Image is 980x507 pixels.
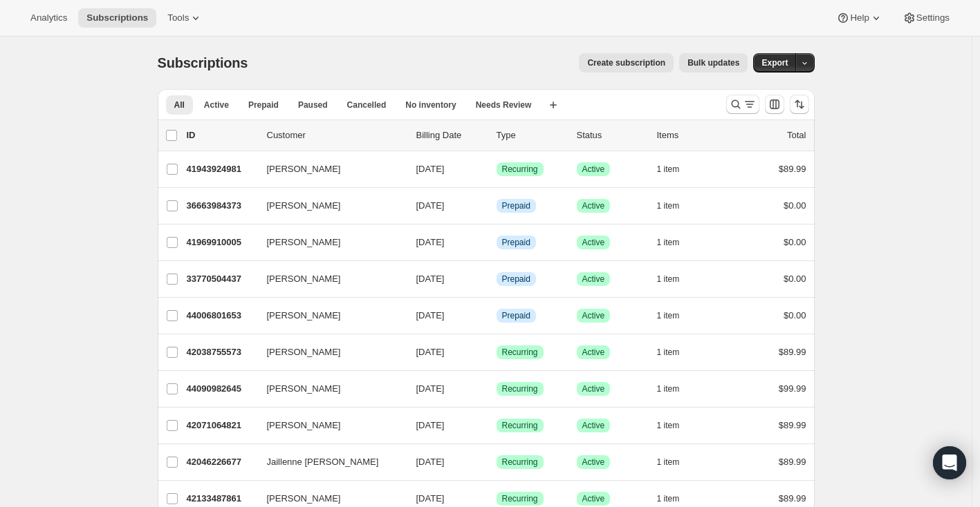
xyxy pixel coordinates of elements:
[687,57,739,68] span: Bulk updates
[78,8,156,28] button: Subscriptions
[579,53,674,73] button: Create subscription
[502,420,538,431] span: Recurring
[267,236,341,249] span: [PERSON_NAME]
[784,200,806,211] span: $0.00
[187,345,256,359] p: 42038755573
[187,162,256,176] p: 41943924981
[86,12,148,23] span: Subscriptions
[259,231,397,254] button: [PERSON_NAME]
[187,309,256,323] p: 44006801653
[657,128,726,142] div: Items
[587,57,665,68] span: Create subscription
[502,237,530,248] span: Prepaid
[187,455,256,469] p: 42046226677
[204,99,229,111] span: Active
[497,128,566,142] div: Type
[187,272,256,286] p: 33770504437
[416,164,445,174] span: [DATE]
[657,237,680,248] span: 1 item
[416,237,445,247] span: [DATE]
[582,457,605,468] span: Active
[779,164,806,174] span: $89.99
[657,196,695,216] button: 1 item
[850,12,869,23] span: Help
[582,164,605,175] span: Active
[726,95,759,114] button: Search and filter results
[657,416,695,435] button: 1 item
[267,345,341,359] span: [PERSON_NAME]
[753,53,796,73] button: Export
[416,274,445,284] span: [DATE]
[416,420,445,430] span: [DATE]
[167,12,189,23] span: Tools
[657,420,680,431] span: 1 item
[267,419,341,432] span: [PERSON_NAME]
[657,343,695,362] button: 1 item
[761,57,788,68] span: Export
[582,200,605,211] span: Active
[259,378,397,400] button: [PERSON_NAME]
[657,274,680,285] span: 1 item
[502,493,538,504] span: Recurring
[187,160,806,179] div: 41943924981[PERSON_NAME][DATE]SuccessRecurringSuccessActive1 item$89.99
[657,233,695,252] button: 1 item
[259,451,397,473] button: Jaillenne [PERSON_NAME]
[542,95,564,115] button: Create new view
[416,310,445,321] span: [DATE]
[779,493,806,504] span: $89.99
[582,347,605,358] span: Active
[790,95,809,114] button: Sort the results
[259,158,397,180] button: [PERSON_NAME]
[765,95,784,114] button: Customize table column order and visibility
[657,306,695,325] button: 1 item
[187,306,806,325] div: 44006801653[PERSON_NAME][DATE]InfoPrepaidSuccessActive1 item$0.00
[502,383,538,394] span: Recurring
[259,341,397,363] button: [PERSON_NAME]
[416,128,486,142] p: Billing Date
[502,347,538,358] span: Recurring
[657,383,680,394] span: 1 item
[679,53,748,73] button: Bulk updates
[657,347,680,358] span: 1 item
[416,383,445,394] span: [DATE]
[582,493,605,504] span: Active
[187,343,806,362] div: 42038755573[PERSON_NAME][DATE]SuccessRecurringSuccessActive1 item$89.99
[259,268,397,290] button: [PERSON_NAME]
[187,416,806,435] div: 42071064821[PERSON_NAME][DATE]SuccessRecurringSuccessActive1 item$89.99
[916,12,950,23] span: Settings
[187,199,256,213] p: 36663984373
[248,99,279,111] span: Prepaid
[187,128,806,142] div: IDCustomerBilling DateTypeStatusItemsTotal
[657,452,695,472] button: 1 item
[894,8,958,28] button: Settings
[30,12,67,23] span: Analytics
[22,8,75,28] button: Analytics
[476,99,532,111] span: Needs Review
[187,382,256,396] p: 44090982645
[502,310,530,321] span: Prepaid
[784,274,806,284] span: $0.00
[779,383,806,394] span: $99.99
[267,492,341,506] span: [PERSON_NAME]
[779,420,806,430] span: $89.99
[502,164,538,175] span: Recurring
[657,493,680,504] span: 1 item
[784,310,806,321] span: $0.00
[416,200,445,211] span: [DATE]
[779,347,806,357] span: $89.99
[187,492,256,506] p: 42133487861
[657,310,680,321] span: 1 item
[187,233,806,252] div: 41969910005[PERSON_NAME][DATE]InfoPrepaidSuccessActive1 item$0.00
[502,457,538,468] span: Recurring
[416,493,445,504] span: [DATE]
[187,236,256,249] p: 41969910005
[416,457,445,467] span: [DATE]
[787,128,806,142] p: Total
[159,8,211,28] button: Tools
[582,237,605,248] span: Active
[158,55,248,70] span: Subscriptions
[582,383,605,394] span: Active
[933,446,966,479] div: Open Intercom Messenger
[187,452,806,472] div: 42046226677Jaillenne [PERSON_NAME][DATE]SuccessRecurringSuccessActive1 item$89.99
[267,309,341,323] span: [PERSON_NAME]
